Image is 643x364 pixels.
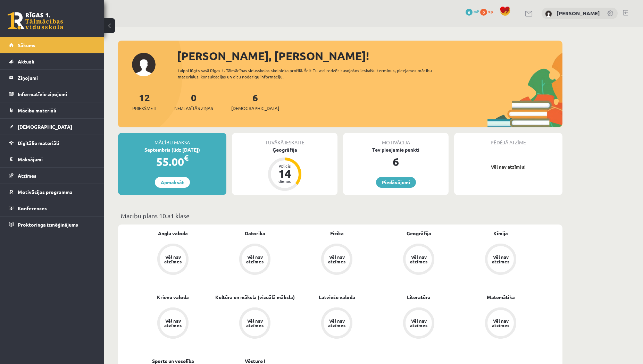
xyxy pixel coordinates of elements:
[407,230,431,237] a: Ģeogrāfija
[18,124,72,130] span: [DEMOGRAPHIC_DATA]
[9,119,95,135] a: [DEMOGRAPHIC_DATA]
[132,244,214,276] a: Vēl nav atzīmes
[274,164,295,168] div: Atlicis
[231,91,279,112] a: 6[DEMOGRAPHIC_DATA]
[215,294,295,301] a: Kultūra un māksla (vizuālā māksla)
[18,70,95,86] legend: Ziņojumi
[480,9,496,14] a: 0 xp
[454,133,562,146] div: Pēdējā atzīme
[491,319,510,328] div: Vēl nav atzīmes
[163,319,183,328] div: Vēl nav atzīmes
[18,172,36,179] span: Atzīmes
[319,294,355,301] a: Latviešu valoda
[409,319,428,328] div: Vēl nav atzīmes
[9,86,95,102] a: Informatīvie ziņojumi
[231,105,279,112] span: [DEMOGRAPHIC_DATA]
[18,86,95,102] legend: Informatīvie ziņojumi
[343,146,449,153] div: Tev pieejamie punkti
[232,133,337,146] div: Tuvākā ieskaite
[474,9,479,14] span: mP
[343,133,449,146] div: Motivācija
[274,168,295,179] div: 14
[18,58,34,65] span: Aktuāli
[409,255,428,264] div: Vēl nav atzīmes
[245,255,265,264] div: Vēl nav atzīmes
[296,244,378,276] a: Vēl nav atzīmes
[232,146,337,153] div: Ģeogrāfija
[184,153,189,163] span: €
[9,53,95,69] a: Aktuāli
[132,307,214,340] a: Vēl nav atzīmes
[214,307,296,340] a: Vēl nav atzīmes
[327,255,346,264] div: Vēl nav atzīmes
[177,48,562,64] div: [PERSON_NAME], [PERSON_NAME]!
[458,163,559,170] p: Vēl nav atzīmju!
[274,179,295,183] div: dienas
[9,200,95,216] a: Konferences
[9,184,95,200] a: Motivācijas programma
[214,244,296,276] a: Vēl nav atzīmes
[9,135,95,151] a: Digitālie materiāli
[480,9,487,16] span: 0
[488,9,493,14] span: xp
[18,42,35,48] span: Sākums
[18,189,73,195] span: Motivācijas programma
[18,140,59,146] span: Digitālie materiāli
[9,37,95,53] a: Sākums
[378,244,460,276] a: Vēl nav atzīmes
[18,221,78,228] span: Proktoringa izmēģinājums
[118,153,226,170] div: 55.00
[174,91,213,112] a: 0Neizlasītās ziņas
[9,168,95,184] a: Atzīmes
[8,12,63,29] a: Rīgas 1. Tālmācības vidusskola
[487,294,515,301] a: Matemātika
[466,9,479,14] a: 6 mP
[9,217,95,232] a: Proktoringa izmēģinājums
[178,67,444,80] div: Laipni lūgts savā Rīgas 1. Tālmācības vidusskolas skolnieka profilā. Šeit Tu vari redzēt tuvojošo...
[163,255,183,264] div: Vēl nav atzīmes
[545,10,552,17] img: Pāvels Grišāns
[157,294,189,301] a: Krievu valoda
[407,294,431,301] a: Literatūra
[158,230,188,237] a: Angļu valoda
[174,105,213,112] span: Neizlasītās ziņas
[9,151,95,167] a: Maksājumi
[378,307,460,340] a: Vēl nav atzīmes
[343,153,449,170] div: 6
[132,91,156,112] a: 12Priekšmeti
[491,255,510,264] div: Vēl nav atzīmes
[557,10,600,17] a: [PERSON_NAME]
[330,230,344,237] a: Fizika
[18,205,47,211] span: Konferences
[18,151,95,167] legend: Maksājumi
[493,230,508,237] a: Ķīmija
[245,230,265,237] a: Datorika
[327,319,346,328] div: Vēl nav atzīmes
[18,107,56,113] span: Mācību materiāli
[132,105,156,112] span: Priekšmeti
[232,146,337,192] a: Ģeogrāfija Atlicis 14 dienas
[466,9,473,16] span: 6
[118,146,226,153] div: Septembris (līdz [DATE])
[460,244,542,276] a: Vēl nav atzīmes
[9,102,95,118] a: Mācību materiāli
[376,177,416,188] a: Piedāvājumi
[121,211,560,220] p: Mācību plāns 10.a1 klase
[9,70,95,86] a: Ziņojumi
[118,133,226,146] div: Mācību maksa
[460,307,542,340] a: Vēl nav atzīmes
[245,319,265,328] div: Vēl nav atzīmes
[296,307,378,340] a: Vēl nav atzīmes
[155,177,190,188] a: Apmaksāt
